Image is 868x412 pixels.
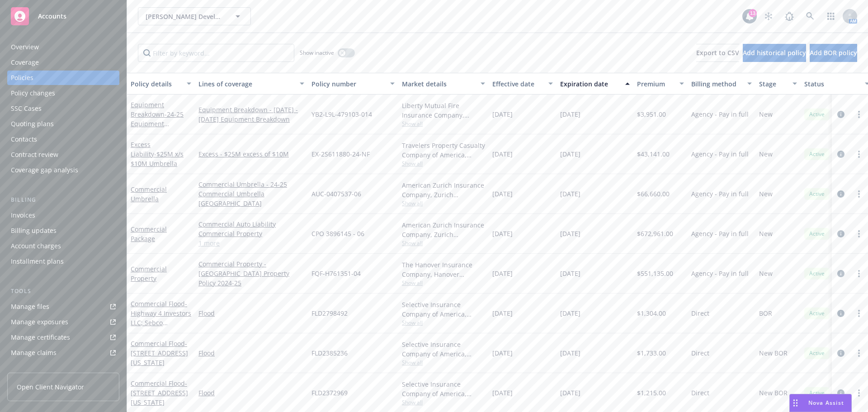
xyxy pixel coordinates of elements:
[7,147,119,162] a: Contract review
[131,379,188,407] span: - [STREET_ADDRESS][US_STATE]
[691,149,749,159] span: Agency - Pay in full
[691,269,749,278] span: Agency - Pay in full
[198,79,294,89] div: Lines of coverage
[198,259,304,288] a: Commercial Property - [GEOGRAPHIC_DATA] Property Policy 2024-25
[808,389,826,397] span: Active
[835,189,846,199] a: circleInformation
[492,308,513,318] span: [DATE]
[38,13,66,20] span: Accounts
[755,73,801,95] button: Stage
[7,287,119,296] div: Tools
[402,160,485,167] span: Show all
[560,189,580,199] span: [DATE]
[691,109,749,119] span: Agency - Pay in full
[835,109,846,120] a: circleInformation
[854,348,864,359] a: more
[11,101,42,116] div: SSC Cases
[131,150,184,168] span: - $25M x/s $10M Umbrella
[138,44,294,62] input: Filter by keyword...
[691,308,709,318] span: Direct
[311,149,370,159] span: EX-2S611880-24-NF
[198,180,304,208] a: Commercial Umbrella - 24-25 Commercial Umbrella [GEOGRAPHIC_DATA]
[402,180,485,199] div: American Zurich Insurance Company, Zurich Insurance Group
[195,73,308,95] button: Lines of coverage
[198,348,304,358] a: Flood
[402,359,485,366] span: Show all
[759,388,788,398] span: New BOR
[835,388,846,398] a: circleInformation
[131,265,167,283] a: Commercial Property
[637,189,670,199] span: $66,660.00
[492,229,513,238] span: [DATE]
[560,308,580,318] span: [DATE]
[11,223,57,238] div: Billing updates
[402,239,485,247] span: Show all
[835,228,846,239] a: circleInformation
[810,48,857,57] span: Add BOR policy
[7,163,119,177] a: Coverage gap analysis
[11,55,39,70] div: Coverage
[759,109,773,119] span: New
[7,299,119,314] a: Manage files
[743,48,806,57] span: Add historical policy
[311,109,372,119] span: YB2-L9L-479103-014
[808,399,844,407] span: Nova Assist
[637,388,666,398] span: $1,215.00
[835,268,846,279] a: circleInformation
[402,279,485,287] span: Show all
[131,79,181,89] div: Policy details
[11,254,64,269] div: Installment plans
[11,132,37,147] div: Contacts
[311,388,348,398] span: FLD2372969
[311,269,361,278] span: FQF-H761351-04
[691,79,742,89] div: Billing method
[198,105,304,124] a: Equipment Breakdown - [DATE] - [DATE] Equipment Breakdown
[492,269,513,278] span: [DATE]
[11,299,49,314] div: Manage files
[854,228,864,239] a: more
[560,269,580,278] span: [DATE]
[7,132,119,147] a: Contacts
[402,260,485,279] div: The Hanover Insurance Company, Hanover Insurance Group
[402,79,475,89] div: Market details
[492,149,513,159] span: [DATE]
[198,149,304,159] a: Excess - $25M excess of $10M
[808,309,826,317] span: Active
[402,319,485,327] span: Show all
[637,348,666,358] span: $1,733.00
[311,189,361,199] span: AUC-0407537-06
[691,348,709,358] span: Direct
[759,79,787,89] div: Stage
[131,339,188,367] span: - [STREET_ADDRESS][US_STATE]
[311,308,348,318] span: FLD2798492
[7,195,119,204] div: Billing
[146,12,224,21] span: [PERSON_NAME] Development Company LLC
[637,269,673,278] span: $551,135.00
[402,199,485,207] span: Show all
[402,220,485,239] div: American Zurich Insurance Company, Zurich Insurance Group
[560,149,580,159] span: [DATE]
[489,73,557,95] button: Effective date
[7,40,119,54] a: Overview
[808,110,826,118] span: Active
[7,330,119,345] a: Manage certificates
[7,315,119,329] a: Manage exposures
[138,7,251,25] button: [PERSON_NAME] Development Company LLC
[637,229,673,238] span: $672,961.00
[17,382,84,392] span: Open Client Navigator
[560,348,580,358] span: [DATE]
[11,147,58,162] div: Contract review
[637,79,674,89] div: Premium
[560,388,580,398] span: [DATE]
[131,339,188,367] a: Commercial Flood
[402,300,485,319] div: Selective Insurance Company of America, Selective Insurance Group
[492,348,513,358] span: [DATE]
[492,189,513,199] span: [DATE]
[560,109,580,119] span: [DATE]
[7,117,119,131] a: Quoting plans
[7,86,119,100] a: Policy changes
[402,398,485,406] span: Show all
[11,71,33,85] div: Policies
[131,379,188,407] a: Commercial Flood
